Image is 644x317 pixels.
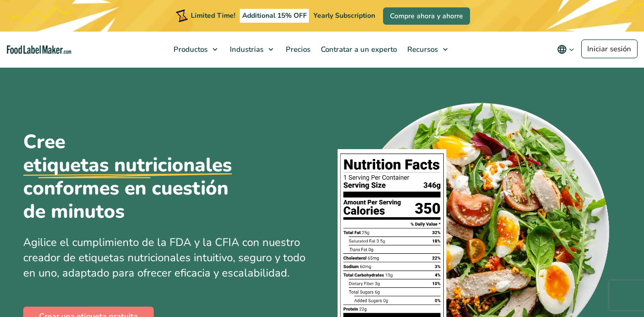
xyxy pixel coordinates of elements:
span: Limited Time! [191,11,235,20]
span: Productos [171,44,209,54]
span: Precios [283,44,311,54]
span: Agilice el cumplimiento de la FDA y la CFIA con nuestro creador de etiquetas nutricionales intuit... [23,235,305,280]
a: Precios [281,32,313,67]
a: Industrias [225,32,278,67]
h1: Cree conformes en cuestión de minutos [23,130,251,223]
span: Yearly Subscription [313,11,375,20]
a: Recursos [402,32,453,67]
a: Iniciar sesión [581,40,638,58]
span: Recursos [404,44,439,54]
a: Compre ahora y ahorre [383,7,470,25]
span: Industrias [227,44,264,54]
u: etiquetas nutricionales [23,154,232,177]
span: Additional 15% OFF [240,9,309,23]
a: Contratar a un experto [316,32,400,67]
a: Productos [169,32,222,67]
span: Contratar a un experto [318,44,398,54]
